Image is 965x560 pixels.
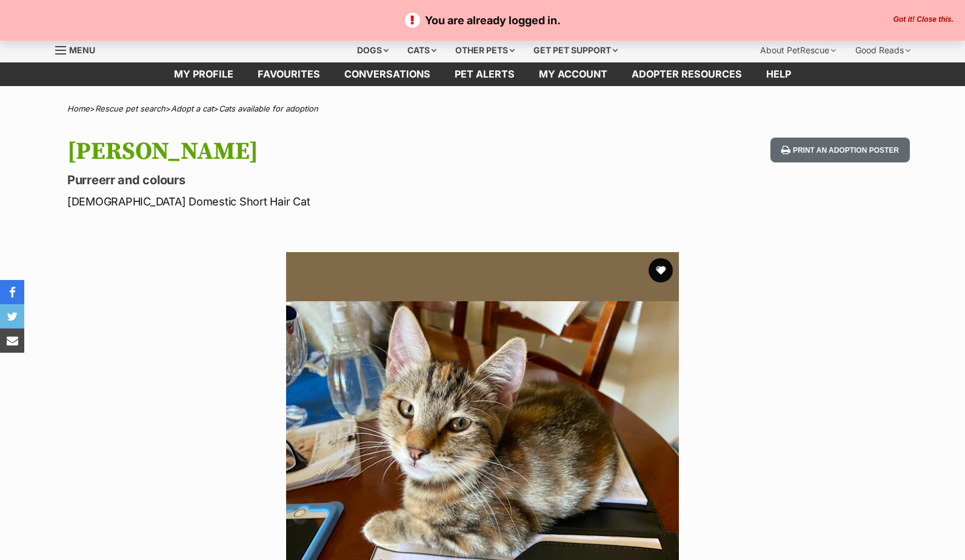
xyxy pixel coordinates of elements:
a: My account [527,62,619,86]
div: Other pets [447,38,523,62]
a: Cats available for adoption [219,104,318,113]
a: Help [754,62,803,86]
a: conversations [332,62,442,86]
p: Purreerr and colours [67,172,580,188]
p: You are already logged in. [12,12,953,28]
div: Cats [399,38,445,62]
div: Get pet support [525,38,626,62]
div: Good Reads [847,38,919,62]
a: Home [67,104,90,113]
a: Rescue pet search [95,104,165,113]
a: Favourites [245,62,332,86]
span: Menu [69,45,95,55]
a: My profile [162,62,245,86]
button: favourite [649,258,673,282]
div: About PetRescue [752,38,844,62]
h1: [PERSON_NAME] [67,138,580,165]
a: Pet alerts [442,62,527,86]
button: Print an adoption poster [770,138,910,162]
button: Close the banner [890,15,957,25]
p: [DEMOGRAPHIC_DATA] Domestic Short Hair Cat [67,193,580,210]
a: Adopt a cat [171,104,213,113]
div: > > > [37,104,928,113]
div: Dogs [349,38,397,62]
a: Adopter resources [619,62,754,86]
a: Menu [55,38,104,60]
